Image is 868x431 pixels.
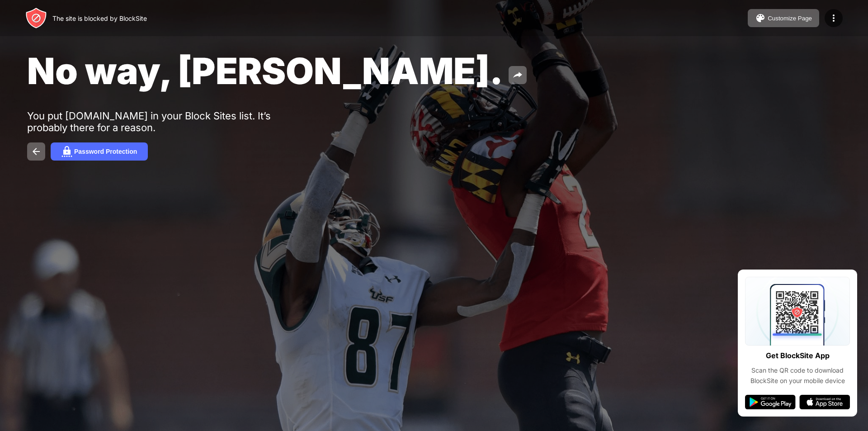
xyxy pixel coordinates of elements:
button: Password Protection [51,142,148,161]
span: No way, [PERSON_NAME]. [27,49,503,93]
div: You put [DOMAIN_NAME] in your Block Sites list. It’s probably there for a reason. [27,110,307,133]
img: share.svg [512,70,523,81]
div: Customize Page [768,15,812,22]
img: password.svg [61,146,72,157]
div: Get BlockSite App [766,349,830,362]
img: header-logo.svg [25,7,47,29]
img: app-store.svg [799,395,850,409]
div: The site is blocked by BlockSite [52,14,147,22]
img: pallet.svg [755,13,766,24]
div: Password Protection [74,148,137,155]
div: Scan the QR code to download BlockSite on your mobile device [745,365,850,386]
img: google-play.svg [745,395,796,409]
img: back.svg [31,146,42,157]
img: menu-icon.svg [828,13,839,24]
button: Customize Page [748,9,819,27]
img: qrcode.svg [745,277,850,346]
